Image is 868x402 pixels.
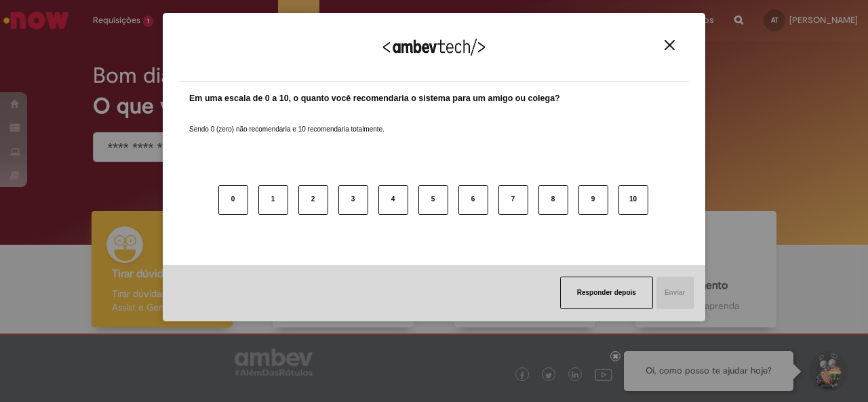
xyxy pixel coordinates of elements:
button: 7 [498,185,528,215]
img: Logo Ambevtech [383,39,485,56]
button: Close [660,39,679,51]
button: 3 [338,185,368,215]
label: Em uma escala de 0 a 10, o quanto você recomendaria o sistema para um amigo ou colega? [189,92,560,105]
button: 8 [538,185,568,215]
img: Close [665,40,675,50]
button: 9 [578,185,608,215]
button: 4 [378,185,408,215]
button: 1 [258,185,288,215]
button: Responder depois [560,277,653,309]
button: 10 [618,185,648,215]
button: 5 [418,185,448,215]
button: 2 [298,185,328,215]
label: Sendo 0 (zero) não recomendaria e 10 recomendaria totalmente. [189,108,384,134]
button: 0 [218,185,248,215]
button: 6 [458,185,488,215]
